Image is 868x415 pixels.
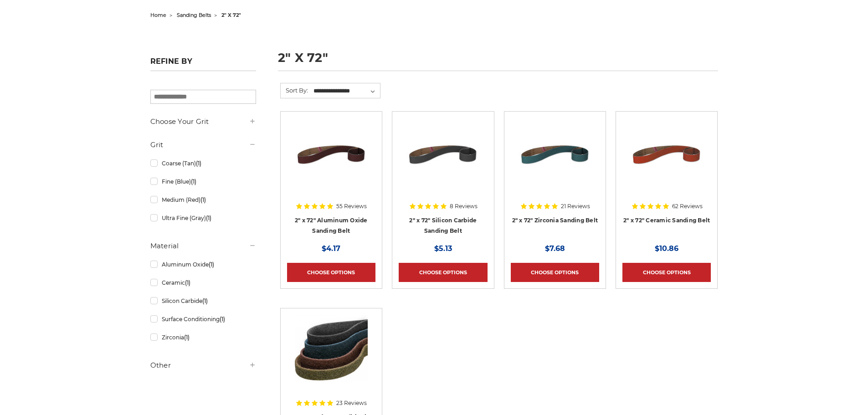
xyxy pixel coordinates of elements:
h5: Choose Your Grit [150,116,256,127]
a: Coarse (Tan) [150,155,256,171]
span: (1) [206,215,211,221]
label: Sort By: [281,83,308,97]
a: Choose Options [287,263,375,282]
span: $5.13 [434,244,452,253]
a: 2" x 72" Ceramic Pipe Sanding Belt [622,118,711,206]
a: 2" x 72" Silicon Carbide Sanding Belt [409,217,477,234]
select: Sort By: [312,84,380,98]
span: (1) [202,297,208,304]
img: 2" x 72" Silicon Carbide File Belt [406,118,479,191]
span: $10.86 [655,244,678,253]
h5: Grit [150,139,256,150]
span: (1) [196,160,201,167]
a: Ultra Fine (Gray) [150,210,256,226]
span: (1) [209,261,214,268]
a: Silicon Carbide [150,293,256,309]
h5: Other [150,360,256,371]
a: 2" x 72" Aluminum Oxide Sanding Belt [295,217,368,234]
a: Medium (Red) [150,192,256,208]
a: Ceramic [150,275,256,291]
span: 23 Reviews [336,400,367,406]
h5: Refine by [150,57,256,71]
a: 2" x 72" Silicon Carbide File Belt [399,118,487,206]
img: 2" x 72" Ceramic Pipe Sanding Belt [630,118,703,191]
span: (1) [191,178,196,185]
span: (1) [200,196,206,203]
span: 55 Reviews [336,204,367,209]
span: 62 Reviews [672,204,703,209]
span: $4.17 [322,244,340,253]
a: Zirconia [150,329,256,345]
img: 2"x72" Surface Conditioning Sanding Belts [295,315,368,388]
a: 2" x 72" Aluminum Oxide Pipe Sanding Belt [287,118,375,206]
span: 21 Reviews [561,204,590,209]
h5: Material [150,241,256,251]
a: 2" x 72" Zirconia Pipe Sanding Belt [511,118,599,206]
a: Aluminum Oxide [150,256,256,272]
img: 2" x 72" Zirconia Pipe Sanding Belt [519,118,591,191]
a: home [150,12,166,18]
a: 2" x 72" Zirconia Sanding Belt [512,217,598,224]
a: Surface Conditioning [150,311,256,327]
span: 2" x 72" [221,12,241,18]
span: $7.68 [545,244,565,253]
a: Choose Options [511,263,599,282]
a: Choose Options [622,263,711,282]
a: sanding belts [177,12,211,18]
a: Fine (Blue) [150,174,256,190]
span: 8 Reviews [450,204,478,209]
span: (1) [185,279,190,286]
span: (1) [220,316,225,323]
a: 2" x 72" Ceramic Sanding Belt [623,217,710,224]
img: 2" x 72" Aluminum Oxide Pipe Sanding Belt [295,118,368,191]
h1: 2" x 72" [278,51,718,71]
a: Choose Options [399,263,487,282]
span: (1) [184,334,190,341]
a: 2"x72" Surface Conditioning Sanding Belts [287,315,375,403]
